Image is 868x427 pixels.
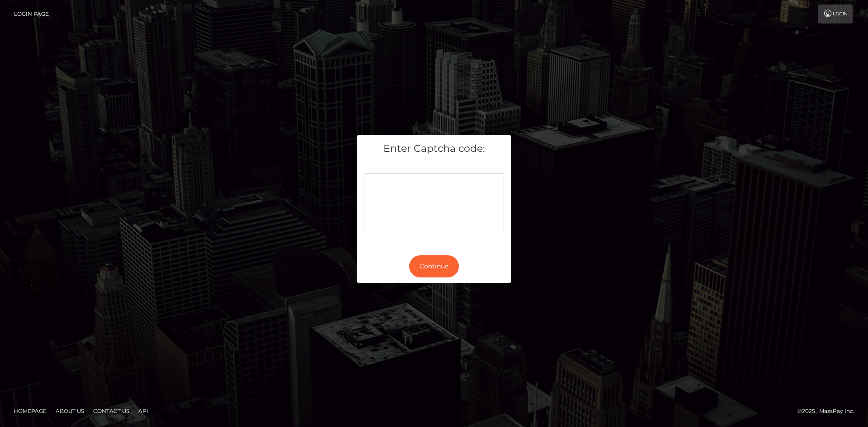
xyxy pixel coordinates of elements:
[90,404,133,418] a: Contact Us
[135,404,152,418] a: API
[364,142,504,156] h5: Enter Captcha code:
[409,255,459,277] button: Continue
[818,5,853,23] a: Login
[10,404,50,418] a: Homepage
[364,173,504,233] div: Captcha widget loading...
[797,406,861,416] div: © 2025 , MassPay Inc.
[14,5,49,23] a: Login Page
[52,404,88,418] a: About Us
